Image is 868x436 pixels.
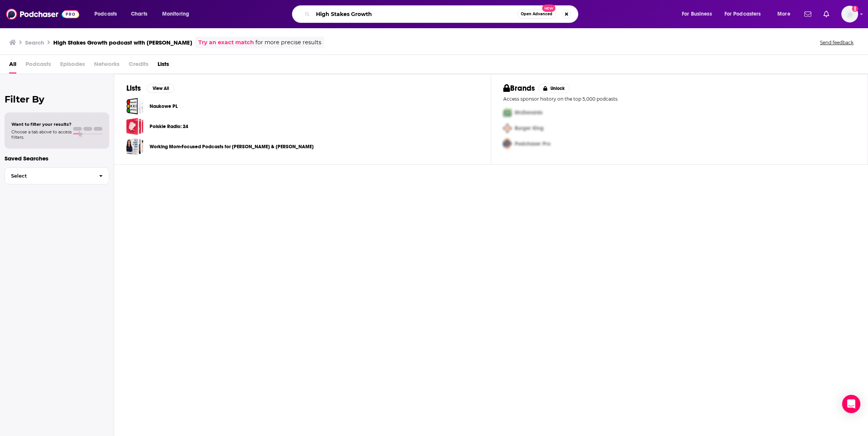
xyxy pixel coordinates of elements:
[818,39,856,46] button: Send feedback
[126,8,152,20] a: Charts
[820,8,832,21] a: Show notifications dropdown
[538,84,570,93] button: Unlock
[158,58,169,74] a: Lists
[131,9,147,19] span: Charts
[841,6,858,22] span: Logged in as LLassiter
[11,129,72,140] span: Choose a tab above to access filters.
[720,8,772,20] button: open menu
[89,8,127,20] button: open menu
[517,10,556,19] button: Open AdvancedNew
[129,58,148,74] span: Credits
[126,83,174,93] a: ListsView All
[515,141,550,147] span: Podchaser Pro
[126,138,144,155] a: Working Mom-Focused Podcasts for Hillary & Lana
[26,58,51,74] span: Podcasts
[198,38,254,47] a: Try an exact match
[801,8,814,21] a: Show notifications dropdown
[25,39,44,46] h3: Search
[313,8,517,20] input: Search podcasts, credits, & more...
[852,6,858,12] svg: Add a profile image
[60,58,85,74] span: Episodes
[6,7,79,21] img: Podchaser - Follow, Share and Rate Podcasts
[157,8,199,20] button: open menu
[94,9,117,19] span: Podcasts
[841,6,858,22] img: User Profile
[503,96,855,102] p: Access sponsor history on the top 5,000 podcasts.
[9,58,16,74] a: All
[772,8,800,20] button: open menu
[500,136,515,152] img: Third Pro Logo
[5,173,93,178] span: Select
[162,9,189,19] span: Monitoring
[500,120,515,136] img: Second Pro Logo
[11,122,72,127] span: Want to filter your results?
[503,83,535,93] h2: Brands
[94,58,120,74] span: Networks
[150,122,188,131] a: Polskie Radio: 24
[682,9,712,19] span: For Business
[126,83,141,93] h2: Lists
[5,155,109,162] p: Saved Searches
[150,102,178,111] a: Naukowe PL
[500,105,515,120] img: First Pro Logo
[724,9,761,19] span: For Podcasters
[515,125,544,131] span: Burger King
[542,5,556,12] span: New
[521,12,552,16] span: Open Advanced
[841,6,858,22] button: Show profile menu
[842,395,860,413] div: Open Intercom Messenger
[515,109,542,116] span: McDonalds
[53,39,192,46] h3: High Stakes Growth podcast with [PERSON_NAME]
[255,38,321,47] span: for more precise results
[299,5,586,23] div: Search podcasts, credits, & more...
[677,8,721,20] button: open menu
[126,98,144,115] a: Naukowe PL
[147,84,174,93] button: View All
[5,167,109,184] button: Select
[150,143,314,151] a: Working Mom-Focused Podcasts for [PERSON_NAME] & [PERSON_NAME]
[777,9,790,19] span: More
[126,118,144,135] a: Polskie Radio: 24
[5,94,109,105] h2: Filter By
